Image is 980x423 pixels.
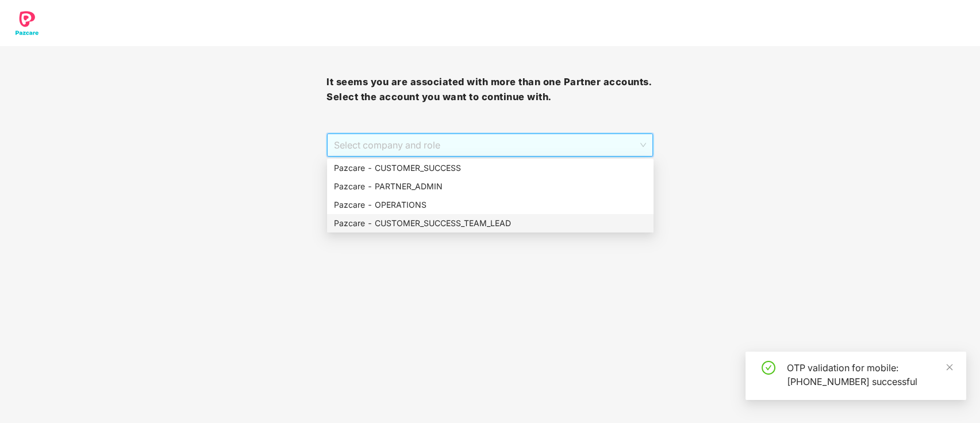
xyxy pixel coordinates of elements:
[327,177,654,196] div: Pazcare - PARTNER_ADMIN
[334,162,647,174] div: Pazcare - CUSTOMER_SUCCESS
[946,363,954,371] span: close
[327,214,654,233] div: Pazcare - CUSTOMER_SUCCESS_TEAM_LEAD
[326,75,653,104] h3: It seems you are associated with more than one Partner accounts. Select the account you want to c...
[787,361,952,388] div: OTP validation for mobile: [PHONE_NUMBER] successful
[334,199,647,211] div: Pazcare - OPERATIONS
[334,134,645,156] span: Select company and role
[334,180,647,193] div: Pazcare - PARTNER_ADMIN
[762,361,775,375] span: check-circle
[327,196,654,214] div: Pazcare - OPERATIONS
[327,159,654,177] div: Pazcare - CUSTOMER_SUCCESS
[334,217,647,230] div: Pazcare - CUSTOMER_SUCCESS_TEAM_LEAD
